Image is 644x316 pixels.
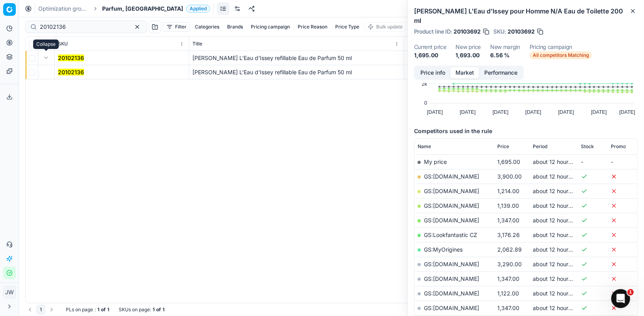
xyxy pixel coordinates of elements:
[493,109,508,115] text: [DATE]
[533,290,582,297] span: about 12 hours ago
[364,22,406,32] button: Bulk update
[455,51,481,59] dd: 1,693.00
[192,55,352,61] span: [PERSON_NAME] L'Eau d'Issey refillable Eau de Parfum 50 ml
[415,67,450,79] button: Price info
[497,290,519,297] span: 1,122.00
[611,143,626,150] span: Promo
[620,109,635,115] text: [DATE]
[493,29,506,34] span: SKU :
[497,173,522,180] span: 3,900.00
[163,22,190,32] button: Filter
[153,307,155,313] strong: 1
[533,202,582,209] span: about 12 hours ago
[424,231,477,238] a: GS:Lookfantastic CZ
[424,246,463,253] a: GS:MyOrigines
[418,143,431,150] span: Name
[424,217,479,224] a: GS:[DOMAIN_NAME]
[424,158,447,165] span: My price
[58,54,84,62] button: 20102136
[156,307,161,313] strong: of
[424,275,479,282] a: GS:[DOMAIN_NAME]
[591,109,607,115] text: [DATE]
[36,305,45,314] button: 1
[490,51,520,59] dd: 6.56 %
[497,202,519,209] span: 1,139.00
[533,158,582,165] span: about 12 hours ago
[102,5,183,13] span: Parfum, [GEOGRAPHIC_DATA]
[530,51,592,59] span: All competitors Matching
[525,109,541,115] text: [DATE]
[58,55,84,61] mark: 20102136
[102,5,210,13] span: Parfum, [GEOGRAPHIC_DATA]Applied
[608,154,637,169] td: -
[497,305,519,311] span: 1,347.00
[47,305,56,314] button: Go to next page
[424,100,427,106] text: 0
[414,51,446,59] dd: 1,695.00
[66,307,93,313] span: PLs on page
[497,188,519,194] span: 1,214.00
[530,44,592,50] dt: Pricing campaign
[295,22,330,32] button: Price Reason
[497,158,520,165] span: 1,695.00
[248,22,293,32] button: Pricing campaign
[414,44,446,50] dt: Current price
[533,261,582,267] span: about 12 hours ago
[490,44,520,50] dt: New margin
[25,305,35,314] button: Go to previous page
[424,290,479,297] a: GS:[DOMAIN_NAME]
[97,307,99,313] strong: 1
[508,28,535,36] span: 20103692
[192,22,222,32] button: Categories
[581,143,594,150] span: Stock
[533,231,582,238] span: about 12 hours ago
[424,202,479,209] a: GS:[DOMAIN_NAME]
[41,53,51,62] button: Expand
[455,44,481,50] dt: New price
[454,28,481,36] span: 20103692
[66,307,109,313] div: :
[497,231,520,238] span: 3,176.26
[58,41,68,47] span: SKU
[533,217,582,224] span: about 12 hours ago
[479,67,523,79] button: Performance
[533,173,582,180] span: about 12 hours ago
[424,261,479,267] a: GS:[DOMAIN_NAME]
[533,246,582,253] span: about 12 hours ago
[424,305,479,311] a: GS:[DOMAIN_NAME]
[3,286,16,299] button: JW
[186,5,210,13] span: Applied
[38,5,210,13] nav: breadcrumb
[497,217,519,224] span: 1,347.00
[25,305,56,314] nav: pagination
[192,69,352,75] span: [PERSON_NAME] L'Eau d'Issey refillable Eau de Parfum 50 ml
[33,39,59,49] div: Collapse
[533,305,582,311] span: about 12 hours ago
[41,39,51,49] button: Expand all
[497,261,522,267] span: 3,290.00
[414,6,638,25] h2: [PERSON_NAME] L'Eau d'Issey pour Homme N/A Eau de Toilette 200 ml
[58,69,84,75] mark: 20102136
[107,307,109,313] strong: 1
[533,143,547,150] span: Period
[424,173,479,180] a: GS:[DOMAIN_NAME]
[424,188,479,194] a: GS:[DOMAIN_NAME]
[450,67,479,79] button: Market
[427,109,443,115] text: [DATE]
[422,81,427,87] text: 2k
[101,307,106,313] strong: of
[497,275,519,282] span: 1,347.00
[414,127,638,135] h5: Competitors used in the rule
[224,22,246,32] button: Brands
[40,23,126,31] input: Search by SKU or title
[627,289,634,295] span: 1
[192,41,202,47] span: Title
[332,22,362,32] button: Price Type
[119,307,151,313] span: SKUs on page :
[533,188,582,194] span: about 12 hours ago
[414,29,452,34] span: Product line ID :
[460,109,476,115] text: [DATE]
[533,275,582,282] span: about 12 hours ago
[58,68,84,76] button: 20102136
[578,154,608,169] td: -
